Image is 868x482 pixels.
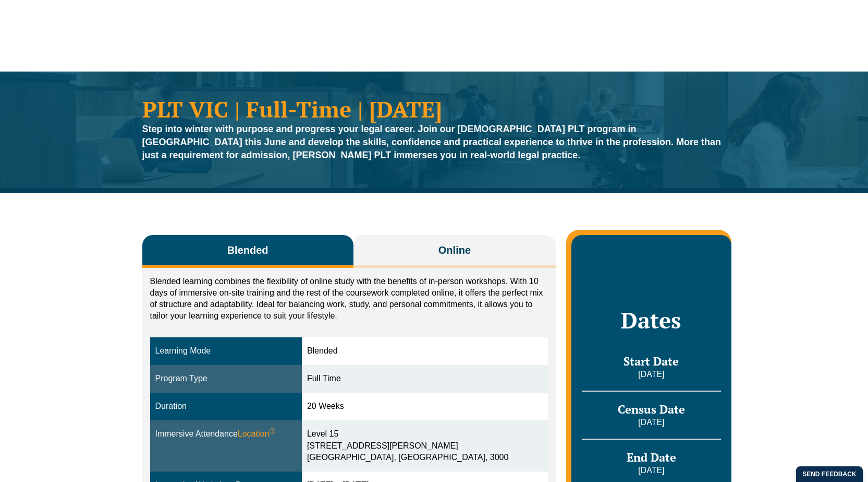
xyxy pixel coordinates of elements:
strong: Step into winter with purpose and progress your legal career. Join our [DEMOGRAPHIC_DATA] PLT pro... [142,124,722,160]
div: Level 15 [STREET_ADDRESS][PERSON_NAME] [GEOGRAPHIC_DATA], [GEOGRAPHIC_DATA], 3000 [307,428,543,464]
p: [DATE] [582,417,720,428]
p: Blended learning combines the flexibility of online study with the benefits of in-person workshop... [150,276,548,322]
div: Duration [155,401,297,413]
span: Census Date [618,402,685,417]
span: Online [438,243,471,257]
h2: Dates [582,307,720,333]
p: [DATE] [582,465,720,476]
div: Learning Mode [155,345,297,357]
div: 20 Weeks [307,401,543,413]
span: End Date [627,450,676,465]
span: Blended [227,243,268,257]
div: Full Time [307,373,543,385]
sup: ⓘ [269,428,275,435]
div: Blended [307,345,543,357]
div: Program Type [155,373,297,385]
span: Location [238,428,276,440]
span: Start Date [624,354,679,369]
h1: PLT VIC | Full-Time | [DATE] [142,98,726,120]
div: Immersive Attendance [155,428,297,440]
p: [DATE] [582,369,720,380]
